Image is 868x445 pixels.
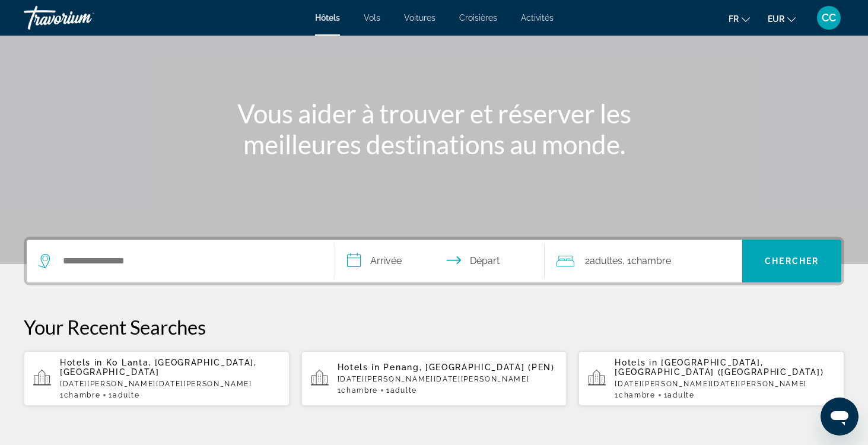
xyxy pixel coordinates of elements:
[335,240,545,282] button: Select check in and out date
[212,98,657,160] h1: Vous aider à trouver et réserver les meilleures destinations au monde.
[615,380,835,388] p: [DATE][PERSON_NAME][DATE][PERSON_NAME]
[521,13,554,23] a: Activités
[590,255,622,266] span: Adultes
[459,13,497,23] a: Croisières
[60,358,103,367] span: Hotels in
[60,391,100,399] span: 1
[742,240,841,282] button: Search
[664,391,695,399] span: 1
[315,13,340,23] a: Hôtels
[667,391,694,399] span: Adulte
[765,256,819,266] span: Chercher
[27,240,841,282] div: Search widget
[62,252,317,270] input: Search hotel destination
[338,386,378,395] span: 1
[24,315,844,339] p: Your Recent Searches
[390,386,417,395] span: Adulte
[24,351,290,406] button: Hotels in Ko Lanta, [GEOGRAPHIC_DATA], [GEOGRAPHIC_DATA][DATE][PERSON_NAME][DATE][PERSON_NAME]1Ch...
[615,391,655,399] span: 1
[578,351,844,406] button: Hotels in [GEOGRAPHIC_DATA], [GEOGRAPHIC_DATA] ([GEOGRAPHIC_DATA])[DATE][PERSON_NAME][DATE][PERSO...
[60,380,280,388] p: [DATE][PERSON_NAME][DATE][PERSON_NAME]
[729,14,739,24] span: fr
[109,391,139,399] span: 1
[821,398,859,436] iframe: Bouton de lancement de la fenêtre de messagerie
[813,5,844,30] button: User Menu
[768,14,784,24] span: EUR
[338,363,380,372] span: Hotels in
[386,386,417,395] span: 1
[822,12,836,24] span: CC
[60,358,257,377] span: Ko Lanta, [GEOGRAPHIC_DATA], [GEOGRAPHIC_DATA]
[24,2,142,33] a: Travorium
[404,13,435,23] a: Voitures
[615,358,824,377] span: [GEOGRAPHIC_DATA], [GEOGRAPHIC_DATA] ([GEOGRAPHIC_DATA])
[301,351,567,406] button: Hotels in Penang, [GEOGRAPHIC_DATA] (PEN)[DATE][PERSON_NAME][DATE][PERSON_NAME]1Chambre1Adulte
[619,391,656,399] span: Chambre
[622,253,671,269] span: , 1
[545,240,742,282] button: Travelers: 2 adults, 0 children
[631,255,671,266] span: Chambre
[383,363,554,372] span: Penang, [GEOGRAPHIC_DATA] (PEN)
[585,253,622,269] span: 2
[341,386,378,395] span: Chambre
[364,13,380,23] a: Vols
[113,391,139,399] span: Adulte
[615,358,657,367] span: Hotels in
[64,391,101,399] span: Chambre
[729,10,750,27] button: Change language
[338,375,558,383] p: [DATE][PERSON_NAME][DATE][PERSON_NAME]
[768,10,796,27] button: Change currency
